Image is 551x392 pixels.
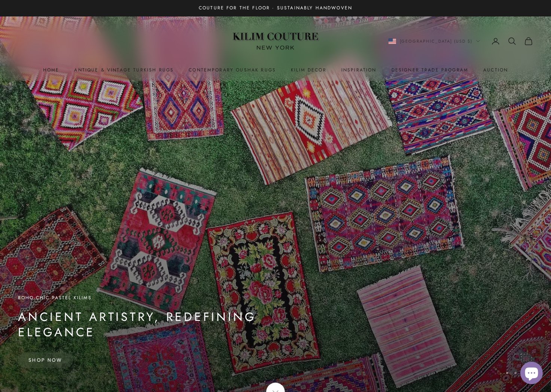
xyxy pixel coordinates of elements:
[189,66,276,74] a: Contemporary Oushak Rugs
[18,66,533,74] nav: Primary navigation
[18,294,310,301] p: Boho-Chic Pastel Kilims
[389,39,396,44] img: United States
[392,66,469,74] a: Designer Trade Program
[43,66,60,74] a: Home
[400,38,473,45] span: [GEOGRAPHIC_DATA] (USD $)
[199,4,352,12] p: Couture for the Floor · Sustainably Handwoven
[389,38,480,45] button: Change country or currency
[291,66,326,74] summary: Kilim Decor
[18,309,310,340] p: Ancient Artistry, Redefining Elegance
[74,66,174,74] a: Antique & Vintage Turkish Rugs
[229,24,322,59] img: Logo of Kilim Couture New York
[483,66,508,74] a: Auction
[18,352,73,368] a: Shop Now
[518,362,545,386] inbox-online-store-chat: Shopify online store chat
[389,37,533,46] nav: Secondary navigation
[341,66,377,74] a: Inspiration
